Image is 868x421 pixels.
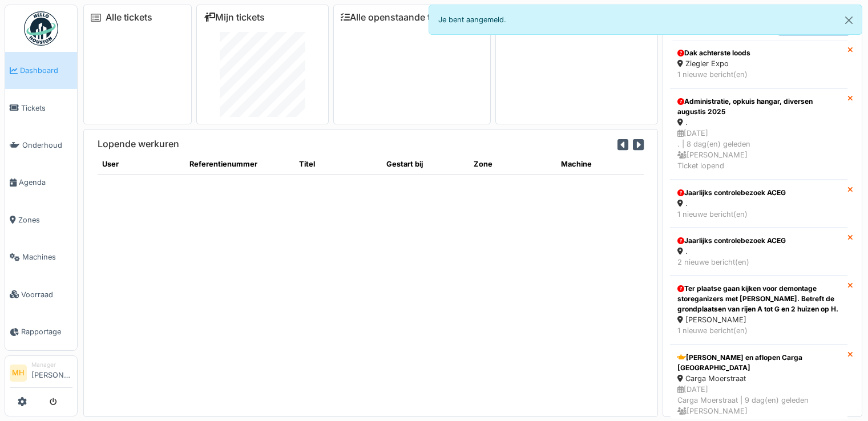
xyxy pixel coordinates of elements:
th: Machine [556,154,644,175]
div: Je bent aangemeld. [429,5,863,35]
li: [PERSON_NAME] [31,361,72,385]
th: Gestart bij [382,154,469,175]
span: Zones [18,214,72,225]
a: Alle tickets [106,12,152,23]
a: Tickets [5,89,77,126]
span: Onderhoud [22,140,72,151]
a: Administratie, opkuis hangar, diversen augustis 2025 . [DATE]. | 8 dag(en) geleden [PERSON_NAME]T... [670,88,847,180]
div: 1 nieuwe bericht(en) [677,209,840,220]
a: Rapportage [5,313,77,350]
div: Administratie, opkuis hangar, diversen augustis 2025 [677,96,840,117]
div: Ziegler Expo [677,58,840,69]
th: Titel [294,154,382,175]
a: Mijn tickets [204,12,265,23]
div: Jaarlijks controlebezoek ACEG [677,236,840,246]
span: Voorraad [21,289,72,300]
div: . [677,117,840,128]
div: 1 nieuwe bericht(en) [677,325,840,336]
span: translation missing: nl.shared.user [102,160,119,168]
div: [DATE] . | 8 dag(en) geleden [PERSON_NAME] Ticket lopend [677,128,840,172]
span: Machines [22,252,72,262]
span: Agenda [19,177,72,188]
span: Rapportage [21,326,72,337]
a: Onderhoud [5,127,77,164]
span: Tickets [21,103,72,114]
div: . [677,198,840,209]
th: Referentienummer [185,154,294,175]
img: Badge_color-CXgf-gQk.svg [24,11,58,46]
div: [PERSON_NAME] en aflopen Carga [GEOGRAPHIC_DATA] [677,353,840,373]
button: Close [836,5,862,35]
div: 2 nieuwe bericht(en) [677,257,840,268]
a: Machines [5,238,77,276]
a: Jaarlijks controlebezoek ACEG . 1 nieuwe bericht(en) [670,180,847,228]
div: Carga Moerstraat [677,373,840,384]
a: Dak achterste loods Ziegler Expo 1 nieuwe bericht(en) [670,40,847,88]
div: [PERSON_NAME] [677,314,840,325]
a: Jaarlijks controlebezoek ACEG . 2 nieuwe bericht(en) [670,228,847,276]
div: [DATE] Carga Moerstraat | 9 dag(en) geleden [PERSON_NAME] [677,384,840,417]
div: Dak achterste loods [677,48,840,58]
span: Dashboard [20,65,72,76]
th: Zone [469,154,556,175]
div: Jaarlijks controlebezoek ACEG [677,188,840,198]
div: 1 nieuwe bericht(en) [677,69,840,80]
a: Voorraad [5,276,77,313]
a: Zones [5,201,77,238]
a: Ter plaatse gaan kijken voor demontage storeganizers met [PERSON_NAME]. Betreft de grondplaatsen ... [670,276,847,344]
a: Agenda [5,164,77,201]
div: Manager [31,361,72,369]
div: . [677,246,840,257]
li: MH [10,365,27,382]
h6: Lopende werkuren [98,139,179,149]
a: Alle openstaande taken [341,12,451,23]
div: Ter plaatse gaan kijken voor demontage storeganizers met [PERSON_NAME]. Betreft de grondplaatsen ... [677,284,840,314]
a: Dashboard [5,52,77,89]
a: MH Manager[PERSON_NAME] [10,361,72,388]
